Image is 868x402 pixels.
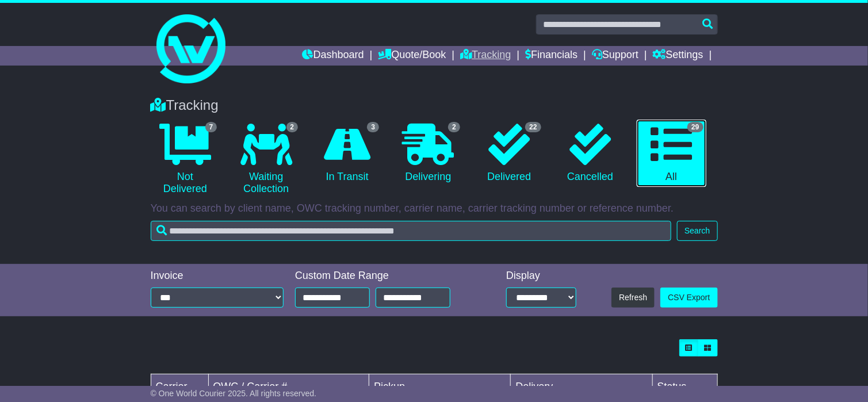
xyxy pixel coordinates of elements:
[475,120,544,187] a: 22 Delivered
[151,374,208,400] td: Carrier
[205,122,217,132] span: 7
[208,374,369,400] td: OWC / Carrier #
[295,270,476,282] div: Custom Date Range
[637,120,706,187] a: 29 All
[660,288,717,308] a: CSV Export
[506,270,576,282] div: Display
[367,122,379,132] span: 3
[611,288,655,308] button: Refresh
[151,202,718,215] p: You can search by client name, OWC tracking number, carrier name, carrier tracking number or refe...
[303,46,364,66] a: Dashboard
[525,122,541,132] span: 22
[687,122,703,132] span: 29
[653,46,703,66] a: Settings
[151,389,317,398] span: © One World Courier 2025. All rights reserved.
[592,46,638,66] a: Support
[151,120,220,200] a: 7 Not Delivered
[525,46,578,66] a: Financials
[511,374,652,400] td: Delivery
[145,97,724,114] div: Tracking
[369,374,511,400] td: Pickup
[151,270,284,282] div: Invoice
[231,120,301,200] a: 2 Waiting Collection
[677,221,717,241] button: Search
[286,122,299,132] span: 2
[556,120,625,187] a: Cancelled
[448,122,460,132] span: 2
[312,120,382,187] a: 3 In Transit
[393,120,463,187] a: 2 Delivering
[460,46,511,66] a: Tracking
[378,46,446,66] a: Quote/Book
[652,374,717,400] td: Status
